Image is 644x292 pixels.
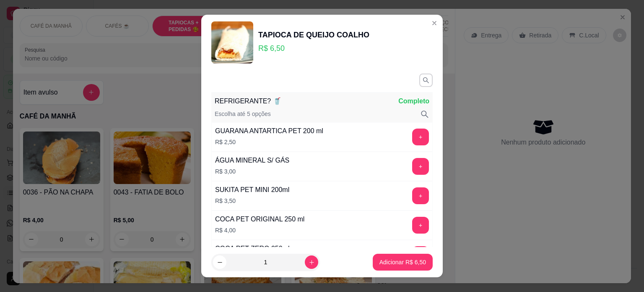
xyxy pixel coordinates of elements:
[412,158,429,175] button: add
[215,226,304,234] p: R$ 4,00
[428,16,441,30] button: Close
[412,217,429,234] button: add
[398,96,429,106] p: Completo
[215,155,289,166] div: ÁGUA MINERAL S/ GÁS
[215,185,289,195] div: SUKITA PET MINI 200ml
[215,110,271,119] p: Escolha até 5 opções
[412,187,429,204] button: add
[258,42,369,54] p: R$ 6,50
[379,258,426,266] p: Adicionar R$ 6,50
[412,129,429,145] button: add
[373,254,433,271] button: Adicionar R$ 6,50
[215,214,304,224] div: COCA PET ORIGINAL 250 ml
[211,21,253,63] img: product-image
[215,138,323,146] p: R$ 2,50
[215,167,289,176] p: R$ 3,00
[258,29,369,41] div: TAPIOCA DE QUEIJO COALHO
[215,244,290,254] div: COCA PET ZERO 250ml
[412,246,429,263] button: add
[215,126,323,136] div: GUARANA ANTARTICA PET 200 ml
[305,255,318,269] button: increase-product-quantity
[215,96,281,106] p: REFRIGERANTE? 🥤
[213,255,226,269] button: decrease-product-quantity
[215,197,289,205] p: R$ 3,50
